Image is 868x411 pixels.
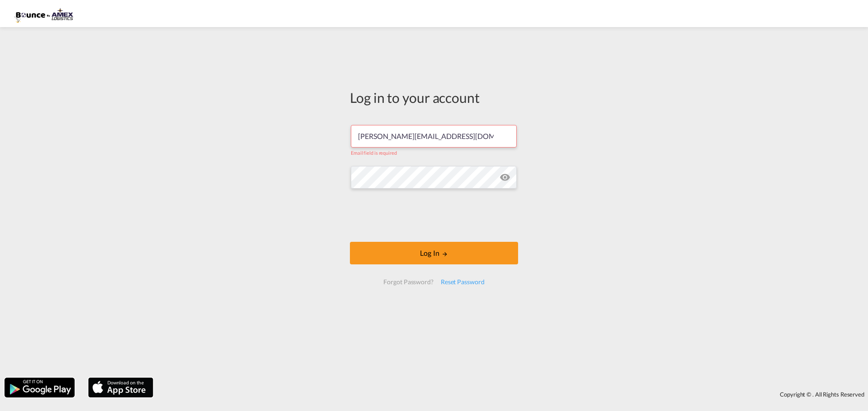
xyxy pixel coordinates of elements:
img: google.png [4,377,75,398]
md-icon: icon-eye-off [500,172,510,183]
div: Reset Password [437,274,488,290]
div: Copyright © . All Rights Reserved [158,387,868,402]
img: apple.png [87,377,154,398]
div: Forgot Password? [380,274,437,290]
input: Enter email/phone number [351,125,517,148]
div: Log in to your account [350,88,518,107]
img: 66366130de4d11ef852d992391857d57.png [14,4,75,24]
button: LOGIN [350,242,518,264]
span: Email field is required [351,150,397,156]
iframe: reCAPTCHA [365,198,503,233]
